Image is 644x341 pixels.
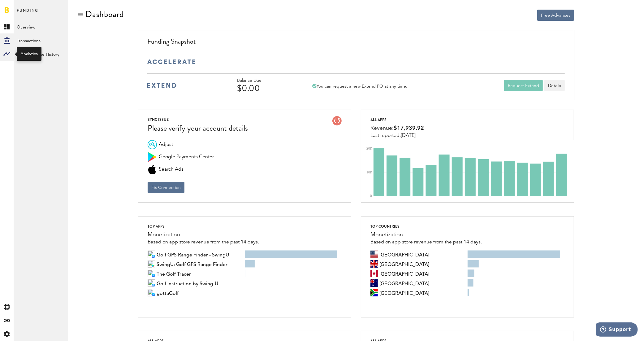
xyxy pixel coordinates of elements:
img: za.svg [370,289,378,296]
div: $0.00 [237,83,296,93]
div: Top countries [370,223,482,230]
div: Funding Snapshot [147,37,565,50]
span: Golf GPS Range Finder - SwingU [157,251,229,258]
span: Funding [17,7,38,20]
img: us.svg [370,251,378,258]
a: Details [544,80,565,91]
span: The Golf Tracer [157,270,191,277]
span: United States [379,251,429,258]
img: ca.svg [370,270,378,277]
iframe: Opens a widget where you can find more information [596,322,638,338]
div: Top apps [148,223,259,230]
div: You can request a new Extend PO at any time. [312,84,407,89]
a: Transactions [14,33,68,47]
div: Search Ads [148,165,157,174]
img: 17.png [152,264,155,268]
span: Adjust [159,140,173,149]
text: 10K [366,171,372,174]
img: accelerate-medium-blue-logo.svg [147,59,195,64]
div: Analytics [20,51,38,57]
span: Golf Instruction by Swing-U [157,279,218,287]
img: 100x100bb_L693Qjm.jpg [148,279,155,287]
span: gottaGolf [157,289,179,296]
div: Google Payments Center [148,152,157,162]
div: Monetization [370,230,482,239]
img: 21.png [152,293,155,296]
div: Based on app store revenue from the past 14 days. [148,239,259,245]
img: gb.svg [370,260,378,268]
div: Adjust [148,140,157,149]
img: 100x100bb_jjEcVcp.jpg [148,270,155,277]
div: Based on app store revenue from the past 14 days. [370,239,482,245]
div: Revenue: [370,124,424,133]
text: 0 [370,195,372,198]
img: 100x100bb_DOuLSMg.jpg [148,251,155,258]
span: SwingU: Golf GPS Range Finder [157,260,227,268]
img: extend-medium-blue-logo.svg [147,83,176,88]
div: SYNC ISSUE [148,116,248,123]
a: Overview [14,20,68,33]
img: 21.png [152,283,155,287]
a: Daily Advance History [14,47,68,61]
span: Search Ads [159,165,184,174]
img: account-issue.svg [332,116,342,125]
div: Dashboard [85,9,124,19]
div: Monetization [148,230,259,239]
div: Please verify your account details [148,123,248,134]
div: All apps [370,116,424,124]
div: Balance Due [237,78,296,83]
span: Canada [379,270,429,277]
img: 100x100bb_V3zBXEq.jpg [148,289,155,296]
img: jz1nuRe008o512vid84qAQAajgGiakXKKhDBpjowFv1j2zAFkJzNnuHdMTFvoNlTsHY [148,260,155,268]
img: au.svg [370,279,378,287]
span: Google Payments Center [159,152,214,162]
span: $17,939.92 [394,125,424,131]
button: Request Extend [504,80,543,91]
span: South Africa [379,289,429,296]
span: Australia [379,279,429,287]
button: Fix Connection [148,182,184,193]
text: 20K [366,147,372,151]
img: 21.png [152,274,155,277]
div: Last reported: [370,133,424,138]
img: 21.png [152,255,155,258]
span: [DATE] [401,133,416,138]
button: Free Advances [537,10,574,21]
span: United Kingdom [379,260,429,268]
